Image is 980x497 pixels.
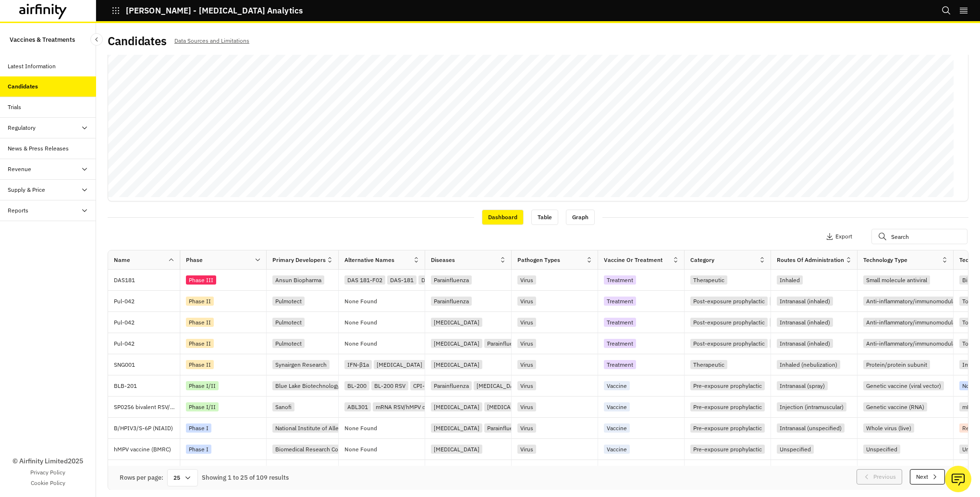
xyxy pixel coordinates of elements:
[690,339,768,348] div: Post-exposure prophylactic
[777,445,814,454] div: Unspecified
[344,275,385,285] div: DAS 181-F02
[344,360,372,369] div: IFN-β1a
[517,423,536,433] div: Virus
[431,423,482,433] div: [MEDICAL_DATA]
[604,402,630,411] div: Vaccine
[690,445,765,454] div: Pre-exposure prophylactic
[777,256,844,264] div: Routes of Administration
[566,210,595,225] div: Graph
[431,297,472,306] div: Parainfluenza
[690,360,727,369] div: Therapeutic
[863,402,927,411] div: Genetic vaccine (RNA)
[272,402,294,411] div: Sanofi
[8,124,36,132] div: Regulatory
[517,402,536,411] div: Virus
[8,144,69,153] div: News & Press Releases
[111,2,303,19] button: [PERSON_NAME] - [MEDICAL_DATA] Analytics
[604,360,636,369] div: Treatment
[186,423,211,433] div: Phase I
[777,360,840,369] div: Inhaled (nebulization)
[30,468,65,477] a: Privacy Policy
[863,381,944,390] div: Genetic vaccine (viral vector)
[12,456,83,466] p: © Airfinity Limited 2025
[418,275,458,285] div: DAS181-F04
[690,318,768,327] div: Post-exposure prophylactic
[604,339,636,348] div: Treatment
[272,318,305,327] div: Pulmotect
[344,381,369,390] div: BL-200
[114,275,180,285] p: DAS181
[114,445,180,454] p: hMPV vaccine (BMRC)
[186,256,203,264] div: Phase
[114,381,180,391] p: BLB-201
[186,318,214,327] div: Phase II
[777,297,833,306] div: Intranasal (inhaled)
[272,256,326,264] div: Primary Developers
[31,479,65,487] a: Cookie Policy
[114,402,180,412] p: SP0256 bivalent RSV/hMPV vaccine
[474,381,527,390] div: [MEDICAL_DATA])
[120,473,163,483] div: Rows per page:
[431,402,482,411] div: [MEDICAL_DATA]
[186,275,216,285] div: Phase III
[371,381,408,390] div: BL-200 RSV
[484,339,525,348] div: Parainfluenza
[517,318,536,327] div: Virus
[431,339,482,348] div: [MEDICAL_DATA]
[373,402,478,411] div: mRNA RSV/hMPV combination vaccine
[431,445,482,454] div: [MEDICAL_DATA]
[186,381,219,390] div: Phase I/II
[857,469,902,485] button: Previous
[777,318,833,327] div: Intranasal (inhaled)
[517,445,536,454] div: Virus
[272,360,330,369] div: Synairgen Research
[777,275,803,285] div: Inhaled
[344,425,377,431] p: None Found
[517,360,536,369] div: Virus
[604,318,636,327] div: Treatment
[690,297,768,306] div: Post-exposure prophylactic
[344,341,377,347] p: None Found
[484,402,538,411] div: [MEDICAL_DATA])
[108,34,167,48] h2: Candidates
[777,381,828,390] div: Intranasal (spray)
[410,381,444,390] div: CPI-RSV-F
[272,381,343,390] div: Blue Lake Biotechnology
[114,339,180,348] p: Pul-042
[272,275,324,285] div: Ansun Biopharma
[770,297,844,306] div: Pre-exposure prophylactic
[114,318,180,327] p: Pul-042
[344,402,371,411] div: ABL301
[272,423,429,433] div: National Institute of Allergy and [MEDICAL_DATA] (NIAID)
[826,229,852,244] button: Export
[114,466,180,475] p: live-attenuated recombinant [MEDICAL_DATA] virus type 2 (HPIV2) (NIAID)
[777,423,845,433] div: Intranasal (unspecified)
[604,423,630,433] div: Vaccine
[186,297,214,306] div: Phase II
[690,423,765,433] div: Pre-exposure prophylactic
[604,256,662,264] div: Vaccine or Treatment
[690,402,765,411] div: Pre-exposure prophylactic
[604,275,636,285] div: Treatment
[863,275,930,285] div: Small molecule antiviral
[186,339,214,348] div: Phase II
[910,469,945,485] button: Next
[344,298,377,304] p: None Found
[517,339,536,348] div: Virus
[777,402,846,411] div: Injection (intramuscular)
[167,469,198,486] div: 25
[863,256,907,264] div: Technology Type
[387,275,416,285] div: DAS-181
[863,360,930,369] div: Protein/protein subunit
[604,297,636,306] div: Treatment
[8,206,28,215] div: Reports
[431,256,455,264] div: Diseases
[344,320,377,325] p: None Found
[777,339,833,348] div: Intranasal (inhaled)
[186,445,211,454] div: Phase I
[517,275,536,285] div: Virus
[126,6,303,15] p: [PERSON_NAME] - [MEDICAL_DATA] Analytics
[10,31,75,49] p: Vaccines & Treatments
[374,360,425,369] div: [MEDICAL_DATA]
[8,165,31,174] div: Revenue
